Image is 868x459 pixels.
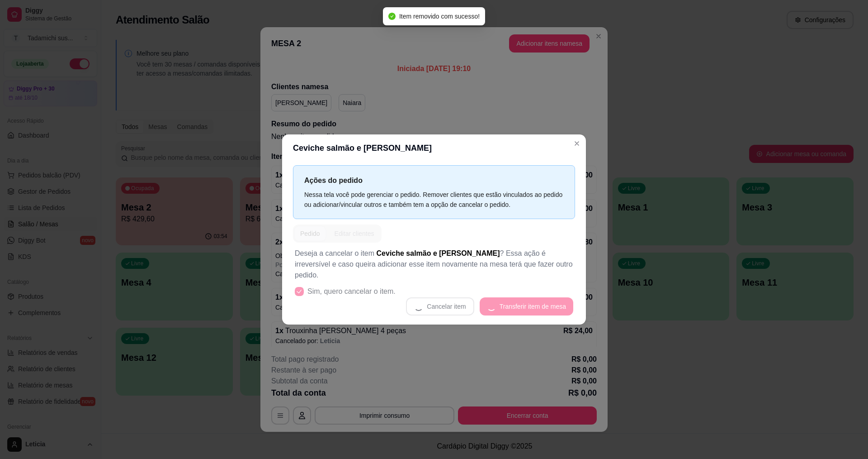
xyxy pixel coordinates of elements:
[570,136,584,151] button: Close
[282,134,586,162] header: Ceviche salmão e [PERSON_NAME]
[388,13,396,20] span: check-circle
[295,248,573,281] p: Deseja a cancelar o item ? Essa ação é irreversível e caso queira adicionar esse item novamente n...
[399,13,480,20] span: Item removido com sucesso!
[304,175,564,186] p: Ações do pedido
[304,190,564,210] div: Nessa tela você pode gerenciar o pedido. Remover clientes que estão vinculados ao pedido ou adici...
[377,249,500,257] span: Ceviche salmão e [PERSON_NAME]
